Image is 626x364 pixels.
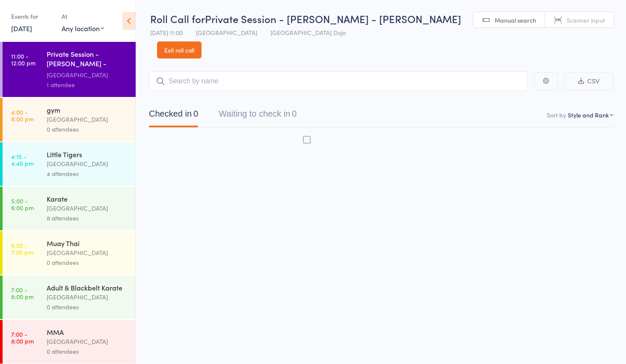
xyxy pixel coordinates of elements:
[47,292,128,302] div: [GEOGRAPHIC_DATA]
[157,41,202,59] a: Exit roll call
[196,28,257,37] span: [GEOGRAPHIC_DATA]
[47,302,128,312] div: 0 attendees
[11,242,33,255] time: 6:00 - 7:00 pm
[11,331,34,344] time: 7:00 - 8:00 pm
[47,124,128,134] div: 0 attendees
[11,109,34,122] time: 4:00 - 8:00 pm
[270,28,346,37] span: [GEOGRAPHIC_DATA] Dojo
[47,70,128,80] div: [GEOGRAPHIC_DATA]
[47,337,128,346] div: [GEOGRAPHIC_DATA]
[47,283,128,292] div: Adult & Blackbelt Karate
[47,238,128,248] div: Muay Thai
[3,320,136,364] a: 7:00 -8:00 pmMMA[GEOGRAPHIC_DATA]0 attendees
[3,42,136,97] a: 11:00 -12:00 pmPrivate Session - [PERSON_NAME] - [PERSON_NAME][GEOGRAPHIC_DATA]1 attendee
[11,286,34,300] time: 7:00 - 8:00 pm
[62,23,104,33] div: Any location
[205,12,461,26] span: Private Session - [PERSON_NAME] - [PERSON_NAME]
[47,346,128,356] div: 0 attendees
[150,12,205,26] span: Roll Call for
[11,153,34,167] time: 4:15 - 4:45 pm
[47,169,128,179] div: 4 attendees
[495,16,536,24] span: Manual search
[547,111,566,119] label: Sort by
[3,231,136,275] a: 6:00 -7:00 pmMuay Thai[GEOGRAPHIC_DATA]0 attendees
[11,53,36,66] time: 11:00 - 12:00 pm
[11,23,32,33] a: [DATE]
[11,9,53,23] div: Events for
[3,98,136,141] a: 4:00 -8:00 pmgym[GEOGRAPHIC_DATA]0 attendees
[47,159,128,169] div: [GEOGRAPHIC_DATA]
[47,49,128,70] div: Private Session - [PERSON_NAME] - [PERSON_NAME]
[3,187,136,230] a: 5:00 -6:00 pmKarate[GEOGRAPHIC_DATA]8 attendees
[219,105,297,127] button: Waiting to check in0
[47,150,128,159] div: Little Tigers
[150,28,183,37] span: [DATE] 11:00
[568,111,609,119] div: Style and Rank
[567,16,605,24] span: Scanner input
[47,327,128,337] div: MMA
[47,194,128,203] div: Karate
[47,105,128,114] div: gym
[11,197,34,211] time: 5:00 - 6:00 pm
[47,248,128,258] div: [GEOGRAPHIC_DATA]
[149,105,198,127] button: Checked in0
[3,276,136,319] a: 7:00 -8:00 pmAdult & Blackbelt Karate[GEOGRAPHIC_DATA]0 attendees
[62,9,104,23] div: At
[564,72,613,91] button: CSV
[193,109,198,118] div: 0
[292,109,297,118] div: 0
[47,213,128,223] div: 8 attendees
[47,114,128,124] div: [GEOGRAPHIC_DATA]
[47,80,128,90] div: 1 attendee
[3,142,136,186] a: 4:15 -4:45 pmLittle Tigers[GEOGRAPHIC_DATA]4 attendees
[47,203,128,213] div: [GEOGRAPHIC_DATA]
[149,71,528,91] input: Search by name
[47,258,128,267] div: 0 attendees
